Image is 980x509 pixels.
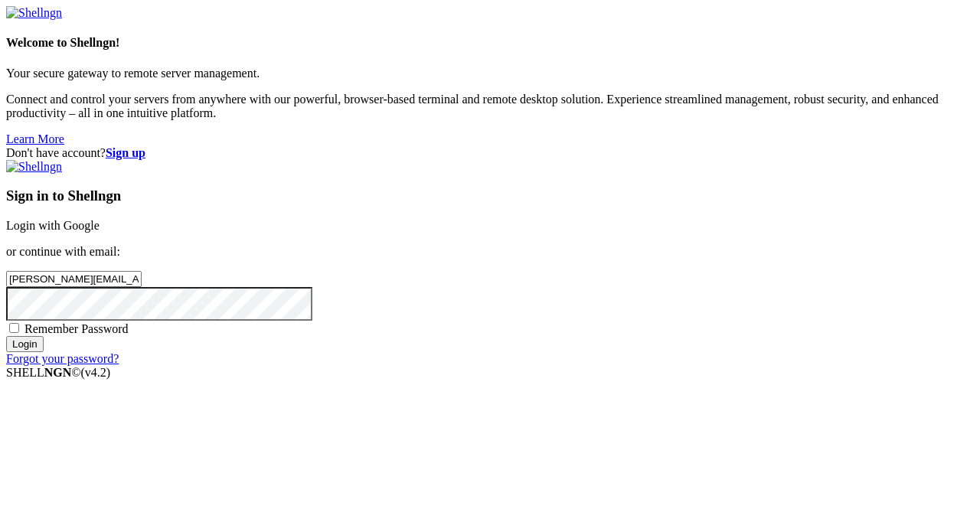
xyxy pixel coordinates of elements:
p: Your secure gateway to remote server management. [6,67,974,80]
a: Login with Google [6,219,100,232]
img: Shellngn [6,6,62,20]
h3: Sign in to Shellngn [6,188,974,204]
p: or continue with email: [6,245,974,259]
input: Login [6,336,44,352]
b: NGN [44,366,72,379]
input: Email address [6,271,142,287]
input: Remember Password [9,323,19,333]
a: Learn More [6,132,64,145]
img: Shellngn [6,160,62,174]
a: Sign up [106,146,145,159]
a: Forgot your password? [6,352,119,365]
div: Don't have account? [6,146,974,160]
span: SHELL © [6,366,110,379]
p: Connect and control your servers from anywhere with our powerful, browser-based terminal and remo... [6,93,974,120]
span: Remember Password [24,322,129,335]
span: 4.2.0 [81,366,111,379]
h4: Welcome to Shellngn! [6,36,974,50]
